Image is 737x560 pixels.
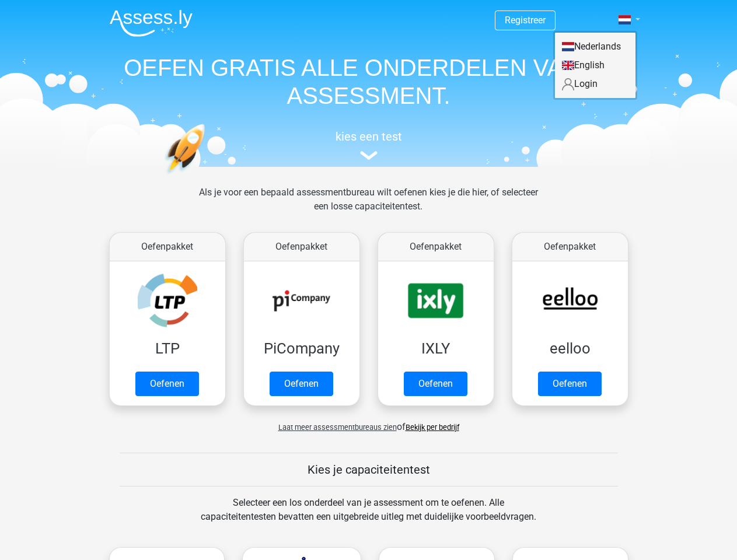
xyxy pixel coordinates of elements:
a: English [555,56,635,75]
a: Nederlands [555,37,635,56]
a: kies een test [100,129,637,160]
img: assessment [360,151,378,160]
a: Login [555,75,635,93]
span: Laat meer assessmentbureaus zien [278,423,397,432]
div: Als je voor een bepaald assessmentbureau wilt oefenen kies je die hier, of selecteer een losse ca... [190,185,547,228]
a: Registreer [505,15,546,26]
a: Oefenen [538,372,602,396]
a: Oefenen [270,372,333,396]
a: Bekijk per bedrijf [406,423,459,432]
a: Oefenen [135,372,199,396]
div: of [100,411,637,434]
h5: Kies je capaciteitentest [120,463,618,477]
div: Selecteer een los onderdeel van je assessment om te oefenen. Alle capaciteitentesten bevatten een... [190,496,547,538]
img: Assessly [110,9,193,37]
a: Oefenen [404,372,467,396]
h1: OEFEN GRATIS ALLE ONDERDELEN VAN JE ASSESSMENT. [100,54,637,110]
img: oefenen [165,124,250,229]
h5: kies een test [100,129,637,143]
